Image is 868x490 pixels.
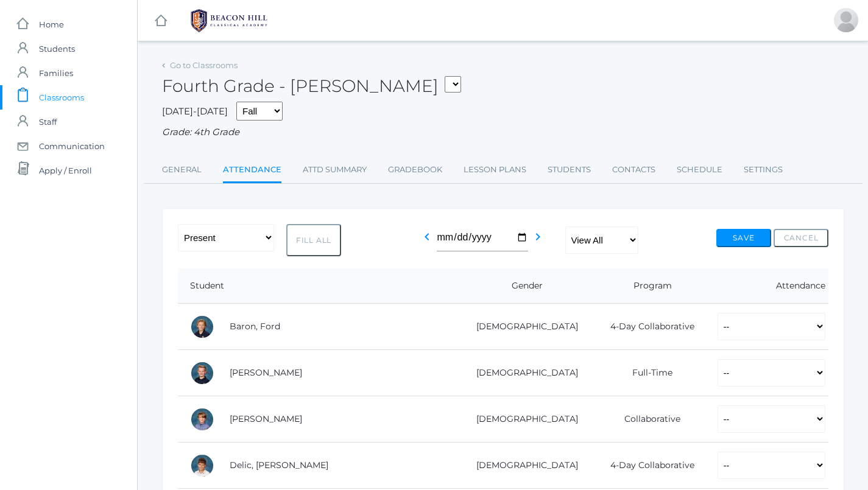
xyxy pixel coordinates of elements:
a: Schedule [677,158,722,182]
button: Fill All [286,224,341,256]
td: Collaborative [590,396,705,443]
td: 4-Day Collaborative [590,304,705,350]
span: Apply / Enroll [39,158,92,183]
button: Save [716,229,771,247]
div: Brody Bigley [190,361,214,385]
a: chevron_left [420,235,434,247]
td: [DEMOGRAPHIC_DATA] [456,304,591,350]
span: Communication [39,134,105,158]
span: Families [39,61,73,85]
th: Attendance [705,268,828,304]
th: Program [590,268,705,304]
span: [DATE]-[DATE] [162,105,228,117]
td: 4-Day Collaborative [590,443,705,489]
span: Classrooms [39,85,84,110]
a: Settings [744,158,783,182]
div: Luka Delic [190,453,214,478]
td: Full-Time [590,350,705,396]
div: Lydia Chaffin [834,8,858,32]
a: Attendance [223,158,281,184]
a: chevron_right [531,235,545,247]
a: Gradebook [388,158,442,182]
a: [PERSON_NAME] [230,413,302,424]
a: Baron, Ford [230,321,280,332]
div: Jack Crosby [190,407,214,432]
h2: Fourth Grade - [PERSON_NAME] [162,77,461,96]
a: Attd Summary [303,158,367,182]
span: Staff [39,110,57,134]
a: [PERSON_NAME] [230,367,302,378]
td: [DEMOGRAPHIC_DATA] [456,396,591,443]
a: Lesson Plans [464,158,526,182]
div: Grade: 4th Grade [162,125,844,139]
button: Cancel [774,229,828,247]
i: chevron_right [531,229,545,244]
a: Contacts [612,158,655,182]
td: [DEMOGRAPHIC_DATA] [456,443,591,489]
a: Delic, [PERSON_NAME] [230,460,328,471]
a: Go to Classrooms [170,60,238,70]
img: BHCALogos-05-308ed15e86a5a0abce9b8dd61676a3503ac9727e845dece92d48e8588c001991.png [183,5,275,36]
i: chevron_left [420,229,434,244]
span: Students [39,37,75,61]
th: Gender [456,268,591,304]
a: Students [548,158,591,182]
div: Ford Baron [190,315,214,339]
th: Student [178,268,456,304]
td: [DEMOGRAPHIC_DATA] [456,350,591,396]
a: General [162,158,202,182]
span: Home [39,12,64,37]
